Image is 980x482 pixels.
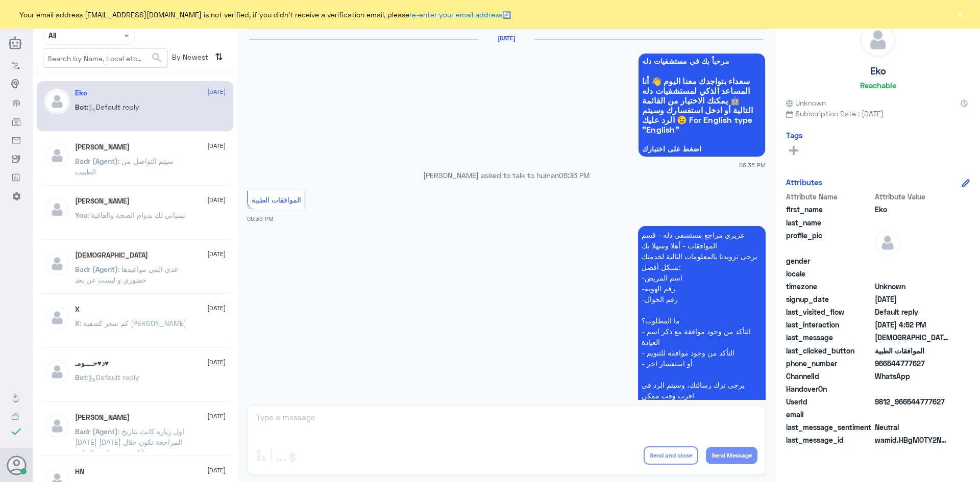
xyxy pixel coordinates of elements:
[638,226,766,426] p: 4/8/2025, 6:36 PM
[44,197,70,222] img: defaultAdmin.png
[786,332,873,343] span: last_message
[860,81,896,90] h6: Reachable
[252,195,301,204] span: الموافقات الطبية
[786,177,822,187] h6: Attributes
[875,435,949,445] span: wamid.HBgMOTY2NTQ0Nzc3NjI3FQIAEhgUM0E0RTQ3RjAyNENDRkE5NUI2N0EA
[75,157,118,165] span: Badr (Agent)
[87,373,139,382] span: : Default reply
[875,409,949,420] span: null
[247,215,274,222] span: 06:36 PM
[786,319,873,330] span: last_interaction
[80,319,186,327] span: : كم سعر كشفيه [PERSON_NAME]
[409,10,502,19] a: re-enter your email address
[151,49,163,66] button: search
[44,89,70,114] img: defaultAdmin.png
[875,307,949,317] span: Default reply
[207,303,226,313] span: [DATE]
[875,422,949,433] span: 0
[786,396,873,407] span: UserId
[786,256,873,266] span: gender
[644,446,698,465] button: Send and close
[75,157,174,176] span: : سيتم التواصل من الطبيب
[875,332,949,343] span: الله يعافيك أنا عند الاستشاري أحند الزبيدي وقدم طلب لعلاج طبيعي يوم الاحد وانرفض ورجعت المستشفى ع...
[44,359,70,385] img: defaultAdmin.png
[875,230,900,256] img: defaultAdmin.png
[75,359,109,368] h5: د♥حــــومـ♥
[75,427,118,436] span: Badr (Agent)
[786,435,873,445] span: last_message_id
[478,35,534,42] h6: [DATE]
[43,49,167,67] input: Search by Name, Local etc…
[207,412,226,421] span: [DATE]
[75,319,80,327] span: X
[786,204,873,215] span: first_name
[875,358,949,369] span: 966544777627
[151,52,163,64] span: search
[786,384,873,394] span: HandoverOn
[247,170,766,181] p: [PERSON_NAME] asked to talk to human
[10,425,22,438] i: check
[75,211,87,219] span: You
[786,217,873,228] span: last_name
[75,427,184,457] span: : اول زياره كانت بتاريخ [DATE] [DATE] المراجعة تكون خلال 14 يوم من تاريخ الزيارة
[642,76,762,134] span: سعداء بتواجدك معنا اليوم 👋 أنا المساعد الذكي لمستشفيات دله 🤖 يمكنك الاختيار من القائمة التالية أو...
[207,141,226,150] span: [DATE]
[875,268,949,279] span: null
[861,22,895,57] img: defaultAdmin.png
[875,256,949,266] span: null
[786,191,873,202] span: Attribute Name
[75,305,80,314] h5: X
[739,161,766,169] span: 06:35 PM
[207,249,226,259] span: [DATE]
[786,307,873,317] span: last_visited_flow
[786,97,826,108] span: Unknown
[75,197,130,206] h5: Mohammed ALRASHED
[44,413,70,439] img: defaultAdmin.png
[75,103,87,111] span: Bot
[875,294,949,305] span: 2025-08-04T15:35:52.317Z
[875,204,949,215] span: Eko
[875,191,949,202] span: Attribute Value
[786,108,970,119] span: Subscription Date : [DATE]
[954,9,965,19] button: ×
[7,455,26,475] button: Avatar
[75,89,87,97] h5: Eko
[168,48,211,69] span: By Newest
[44,251,70,276] img: defaultAdmin.png
[207,466,226,475] span: [DATE]
[875,319,949,330] span: 2025-08-06T13:52:03.523Z
[215,48,223,65] i: ⇅
[207,87,226,96] span: [DATE]
[642,145,762,153] span: اضغط على اختيارك
[44,305,70,331] img: defaultAdmin.png
[706,447,757,464] button: Send Message
[642,57,762,65] span: مرحباً بك في مستشفيات دله
[19,9,511,20] span: Your email address [EMAIL_ADDRESS][DOMAIN_NAME] is not verified, if you didn't receive a verifica...
[559,171,590,180] span: 06:36 PM
[44,143,70,168] img: defaultAdmin.png
[786,422,873,433] span: last_message_sentiment
[75,251,148,260] h5: سبحان الله
[875,371,949,382] span: 2
[875,396,949,407] span: 9812_966544777627
[786,268,873,279] span: locale
[870,65,886,77] h5: Eko
[786,131,803,140] h6: Tags
[786,345,873,356] span: last_clicked_button
[75,265,118,273] span: Badr (Agent)
[786,409,873,420] span: email
[786,294,873,305] span: signup_date
[786,371,873,382] span: ChannelId
[75,265,178,284] span: : غدي البني مواعيدها حضوري و ليست عن بعد
[786,281,873,292] span: timezone
[75,467,84,476] h5: HN
[87,211,185,219] span: : تمنياتي لك بدوام الصحة والعافية
[207,358,226,367] span: [DATE]
[786,358,873,369] span: phone_number
[786,230,873,253] span: profile_pic
[207,195,226,205] span: [DATE]
[875,345,949,356] span: الموافقات الطبية
[87,103,139,111] span: : Default reply
[875,281,949,292] span: Unknown
[75,413,130,422] h5: ابو سلمان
